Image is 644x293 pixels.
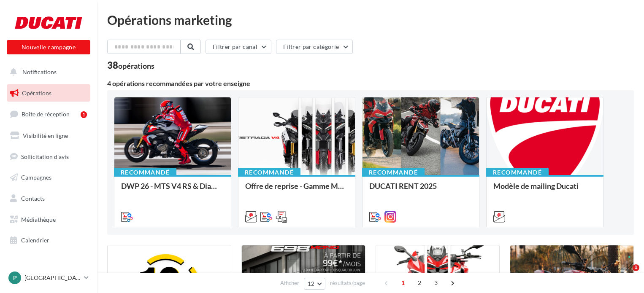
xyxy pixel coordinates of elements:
[238,168,300,177] div: Recommandé
[21,174,51,181] span: Campagnes
[24,274,81,282] p: [GEOGRAPHIC_DATA]
[615,264,636,285] iframe: Intercom live chat
[107,80,634,87] div: 4 opérations recommandées par votre enseigne
[13,274,17,282] span: P
[107,13,634,26] div: Opérations marketing
[5,190,92,207] a: Contacts
[22,110,70,118] span: Boîte de réception
[7,270,90,286] a: P [GEOGRAPHIC_DATA]
[21,216,56,223] span: Médiathèque
[21,195,45,202] span: Contacts
[22,68,57,75] span: Notifications
[23,132,68,139] span: Visibilité en ligne
[21,153,69,160] span: Sollicitation d'avis
[5,231,92,249] a: Calendrier
[369,182,472,199] div: DUCATI RENT 2025
[121,182,224,199] div: DWP 26 - MTS V4 RS & Diavel V4 RS
[486,168,549,177] div: Recommandé
[5,211,92,228] a: Médiathèque
[5,169,92,186] a: Campagnes
[5,63,89,81] button: Notifications
[304,278,325,290] button: 12
[493,182,596,199] div: Modèle de mailing Ducati
[633,264,639,271] span: 1
[22,89,51,97] span: Opérations
[7,40,90,54] button: Nouvelle campagne
[107,61,154,70] div: 38
[276,40,353,54] button: Filtrer par catégorie
[308,280,315,287] span: 12
[5,105,92,123] a: Boîte de réception1
[413,276,426,290] span: 2
[245,182,348,199] div: Offre de reprise - Gamme MTS V4
[21,237,49,244] span: Calendrier
[5,127,92,145] a: Visibilité en ligne
[5,84,92,102] a: Opérations
[5,148,92,166] a: Sollicitation d'avis
[362,168,425,177] div: Recommandé
[396,276,410,290] span: 1
[429,276,443,290] span: 3
[330,279,365,287] span: résultats/page
[81,111,87,118] div: 1
[118,62,154,70] div: opérations
[114,168,176,177] div: Recommandé
[280,279,299,287] span: Afficher
[206,40,271,54] button: Filtrer par canal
